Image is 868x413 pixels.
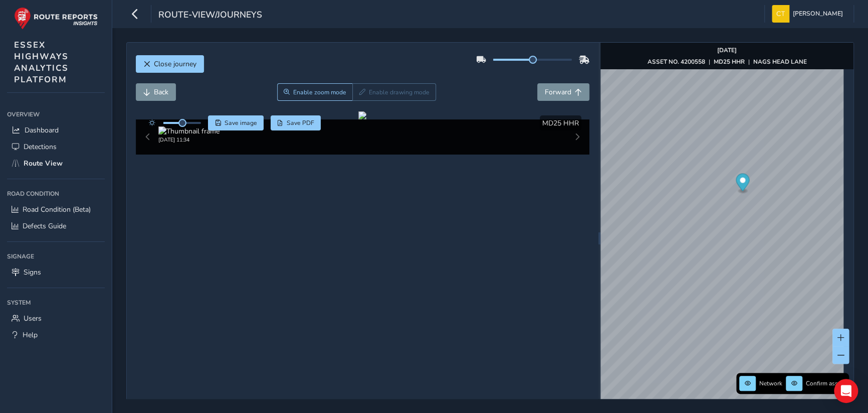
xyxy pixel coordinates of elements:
[7,218,105,234] a: Defects Guide
[158,9,262,23] span: route-view/journeys
[271,115,321,130] button: PDF
[158,136,220,144] div: [DATE] 11:34
[14,39,69,85] span: ESSEX HIGHWAYS ANALYTICS PLATFORM
[542,118,579,128] span: MD25 HHR
[7,122,105,139] a: Dashboard
[7,201,105,218] a: Road Condition (Beta)
[537,83,589,101] button: Forward
[23,221,66,231] span: Defects Guide
[753,58,806,66] strong: NAGS HEAD LANE
[136,55,204,73] button: Close journey
[772,5,846,23] button: [PERSON_NAME]
[25,125,59,135] span: Dashboard
[154,59,196,69] span: Close journey
[759,379,782,387] span: Network
[7,155,105,172] a: Route View
[277,83,353,101] button: Zoom
[736,174,749,194] div: Map marker
[647,58,705,66] strong: ASSET NO. 4200558
[24,267,41,277] span: Signs
[24,314,42,323] span: Users
[287,119,314,127] span: Save PDF
[772,5,789,23] img: diamond-layout
[713,58,744,66] strong: MD25 HHR
[793,5,843,23] span: [PERSON_NAME]
[7,139,105,155] a: Detections
[208,115,264,130] button: Save
[24,142,57,152] span: Detections
[717,46,737,54] strong: [DATE]
[806,379,846,387] span: Confirm assets
[7,310,105,327] a: Users
[225,119,257,127] span: Save image
[647,58,806,66] div: | |
[24,159,63,168] span: Route View
[14,7,98,30] img: rr logo
[158,126,220,136] img: Thumbnail frame
[7,186,105,201] div: Road Condition
[23,205,91,214] span: Road Condition (Beta)
[7,295,105,310] div: System
[834,379,858,403] div: Open Intercom Messenger
[7,264,105,281] a: Signs
[293,88,346,96] span: Enable zoom mode
[7,249,105,264] div: Signage
[545,87,571,97] span: Forward
[23,330,38,340] span: Help
[7,107,105,122] div: Overview
[154,87,168,97] span: Back
[7,327,105,343] a: Help
[136,83,176,101] button: Back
